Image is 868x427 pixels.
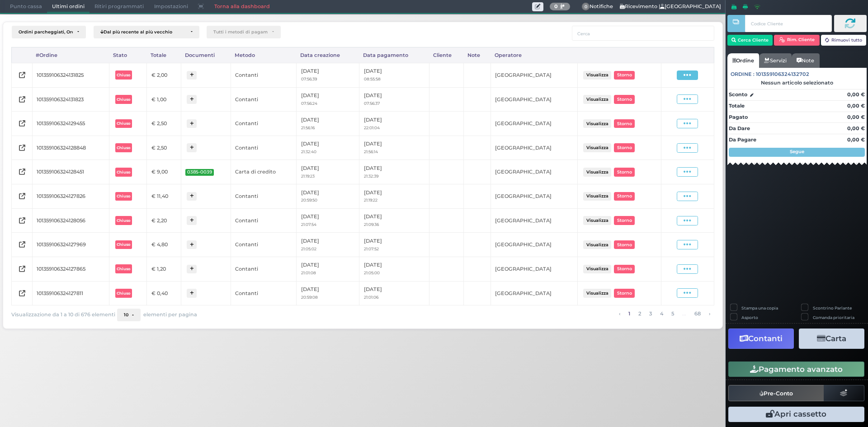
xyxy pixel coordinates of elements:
td: [GEOGRAPHIC_DATA] [491,208,577,233]
b: Chiuso [117,267,130,271]
td: 101359106324129455 [32,112,109,136]
span: Punto cassa [5,0,47,13]
button: Rim. Cliente [774,35,820,46]
td: Contanti [231,112,297,136]
a: Ordine [727,53,759,68]
a: pagina successiva [706,309,712,319]
td: € 0,40 [147,281,181,305]
td: € 9,00 [147,160,181,184]
a: alla pagina 2 [636,309,643,319]
td: [DATE] [297,233,359,257]
td: [GEOGRAPHIC_DATA] [491,63,577,87]
span: Ultimi ordini [47,0,90,13]
b: Chiuso [117,194,130,198]
td: [DATE] [297,160,359,184]
button: Visualizza [583,119,611,128]
strong: Sconto [729,91,747,99]
div: Tutti i metodi di pagamento [213,29,268,35]
a: alla pagina 3 [646,309,654,319]
button: Ordini parcheggiati, Ordini aperti, Ordini chiusi [12,26,86,38]
button: Storno [614,119,635,128]
button: Storno [614,216,635,225]
button: Visualizza [583,71,611,80]
td: € 1,20 [147,257,181,281]
td: [GEOGRAPHIC_DATA] [491,136,577,160]
td: Carta di credito [231,160,297,184]
td: [DATE] [359,87,429,112]
button: Storno [614,143,635,152]
small: 20:59:50 [301,197,317,202]
div: Nessun articolo selezionato [727,80,867,86]
td: € 4,80 [147,233,181,257]
td: 101359106324128848 [32,136,109,160]
input: Codice Cliente [745,15,831,32]
label: Stampa una copia [741,305,778,311]
td: [GEOGRAPHIC_DATA] [491,160,577,184]
button: Storno [614,240,635,249]
td: 101359106324131825 [32,63,109,87]
span: Ritiri programmati [90,0,149,13]
strong: 0,00 € [847,91,865,98]
div: Operatore [491,47,577,63]
a: alla pagina 5 [669,309,676,319]
button: Contanti [728,328,794,349]
div: Ordini parcheggiati, Ordini aperti, Ordini chiusi [19,29,73,35]
small: 21:32:39 [364,174,378,178]
td: 101359106324127811 [32,281,109,305]
td: 101359106324131823 [32,87,109,112]
small: 07:56:37 [364,101,380,106]
td: [DATE] [359,257,429,281]
small: 21:07:54 [301,222,316,227]
span: 10 [124,312,128,318]
button: Cerca Cliente [727,35,773,46]
button: Visualizza [583,265,611,273]
td: [DATE] [297,112,359,136]
span: Visualizzazione da 1 a 10 di 676 elementi [11,310,115,320]
strong: 0,00 € [847,103,865,109]
button: Visualizza [583,192,611,201]
button: Dal più recente al più vecchio [94,26,199,38]
small: 20:59:08 [301,295,318,300]
div: Documenti [181,47,231,63]
td: [GEOGRAPHIC_DATA] [491,257,577,281]
td: Contanti [231,184,297,209]
td: 101359106324128056 [32,208,109,233]
small: 21:19:23 [301,174,315,178]
td: [DATE] [297,184,359,209]
td: 101359106324127969 [32,233,109,257]
b: Chiuso [117,291,130,296]
td: [DATE] [297,87,359,112]
div: Data pagamento [359,47,429,63]
button: Pagamento avanzato [728,361,864,377]
td: [GEOGRAPHIC_DATA] [491,281,577,305]
a: alla pagina 1 [626,309,632,319]
button: Visualizza [583,240,611,249]
button: Storno [614,71,635,80]
td: 101359106324127865 [32,257,109,281]
button: Tutti i metodi di pagamento [207,26,281,38]
b: Chiuso [117,97,130,102]
td: 101359106324127826 [32,184,109,209]
small: 21:56:16 [301,125,315,130]
a: Servizi [759,53,792,68]
td: Contanti [231,281,297,305]
small: 21:05:02 [301,246,316,251]
b: Chiuso [117,73,130,77]
td: € 1,00 [147,87,181,112]
button: Storno [614,265,635,273]
span: 0385-0039 [185,169,214,176]
div: Metodo [231,47,297,63]
td: Contanti [231,136,297,160]
input: Cerca [572,26,714,41]
b: Chiuso [117,145,130,150]
td: [DATE] [297,136,359,160]
td: Contanti [231,208,297,233]
small: 21:19:22 [364,197,377,202]
small: 21:07:52 [364,246,379,251]
button: Visualizza [583,143,611,152]
a: pagina precedente [616,309,623,319]
td: [DATE] [359,281,429,305]
strong: Da Pagare [729,136,756,143]
div: Cliente [429,47,464,63]
td: Contanti [231,87,297,112]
